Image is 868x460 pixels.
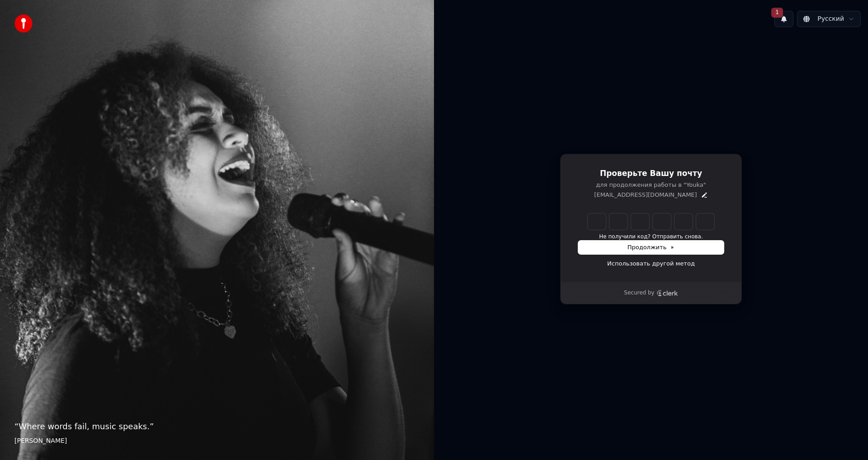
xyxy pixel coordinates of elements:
span: 1 [771,8,783,18]
button: 1 [774,11,793,27]
img: youka [14,14,33,33]
a: Clerk logo [656,290,678,296]
p: для продолжения работы в "Youka" [578,181,724,189]
span: Продолжить [627,243,675,251]
footer: [PERSON_NAME] [14,436,420,446]
p: Secured by [624,289,654,297]
a: Использовать другой метод [607,260,695,268]
button: Edit [701,191,708,199]
h1: Проверьте Вашу почту [578,168,724,179]
button: Не получили код? Отправить снова. [599,233,703,241]
p: “ Where words fail, music speaks. ” [14,420,420,433]
button: Продолжить [578,241,724,254]
input: Enter verification code [588,213,714,230]
p: [EMAIL_ADDRESS][DOMAIN_NAME] [594,191,697,199]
